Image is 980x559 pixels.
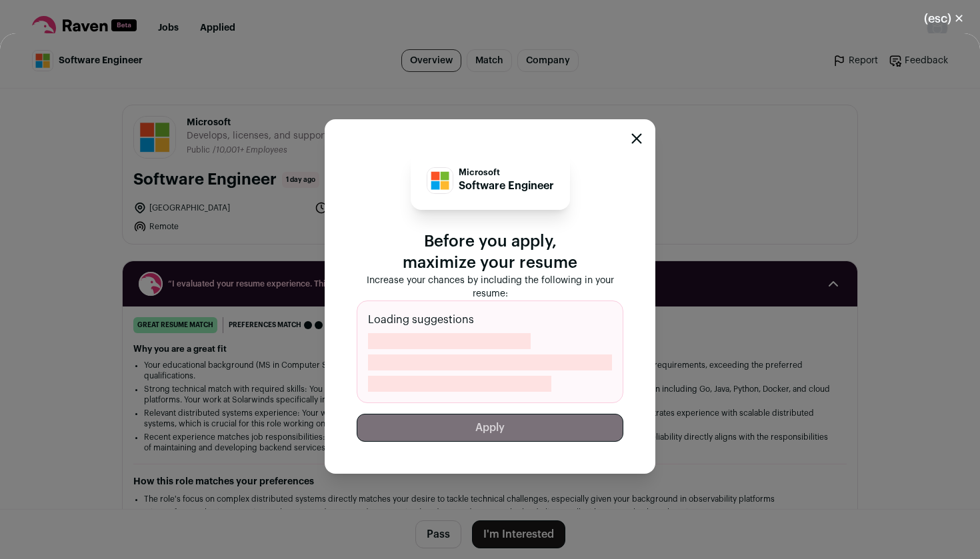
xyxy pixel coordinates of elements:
[357,300,623,403] div: Loading suggestions
[357,231,623,274] p: Before you apply, maximize your resume
[459,178,554,194] p: Software Engineer
[357,274,623,300] p: Increase your chances by including the following in your resume:
[459,167,554,178] p: Microsoft
[908,4,980,33] button: Close modal
[631,133,642,144] button: Close modal
[427,168,453,193] img: c786a7b10b07920eb52778d94b98952337776963b9c08eb22d98bc7b89d269e4.jpg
